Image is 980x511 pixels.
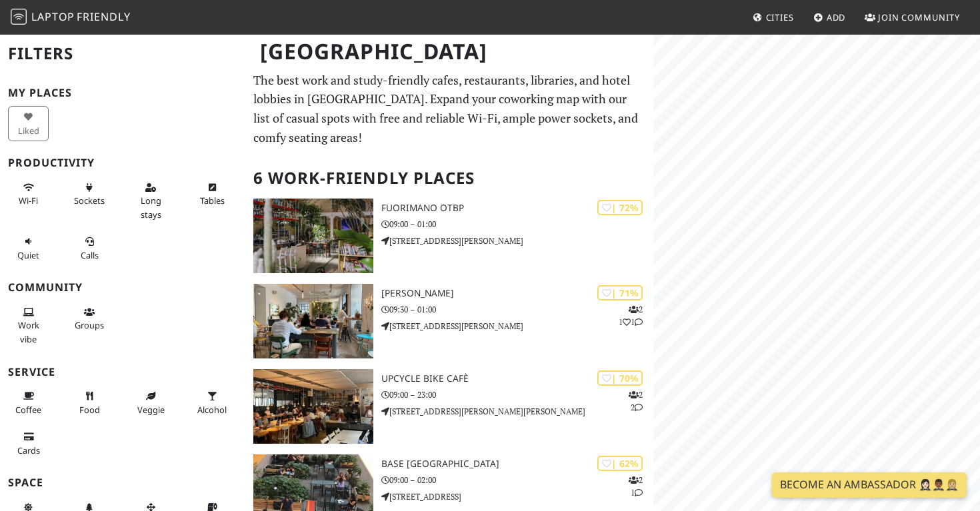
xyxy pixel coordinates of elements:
[772,472,967,498] a: Become an Ambassador 🤵🏻‍♀️🤵🏾‍♂️🤵🏼‍♀️
[827,11,846,23] span: Add
[8,426,49,461] button: Cards
[31,9,75,24] span: Laptop
[381,474,653,486] p: 09:00 – 02:00
[77,9,130,24] span: Friendly
[74,195,105,207] span: Power sockets
[75,319,104,331] span: Group tables
[629,474,643,499] p: 2 1
[137,404,165,416] span: Veggie
[8,385,49,420] button: Coffee
[381,288,653,299] h3: [PERSON_NAME]
[15,404,41,416] span: Coffee
[192,177,233,212] button: Tables
[381,203,653,214] h3: Fuorimano OTBP
[141,195,161,220] span: Long stays
[253,158,646,199] h2: 6 Work-Friendly Places
[69,301,110,336] button: Groups
[8,281,237,294] h3: Community
[17,249,39,261] span: Quiet
[808,5,851,29] a: Add
[79,404,100,416] span: Food
[629,388,643,414] p: 2 2
[381,405,653,418] p: [STREET_ADDRESS][PERSON_NAME][PERSON_NAME]
[766,11,794,23] span: Cities
[597,285,643,300] div: | 71%
[8,87,237,99] h3: My Places
[253,71,646,147] p: The best work and study-friendly cafes, restaurants, libraries, and hotel lobbies in [GEOGRAPHIC_...
[197,404,227,416] span: Alcohol
[253,199,373,273] img: Fuorimano OTBP
[381,235,653,247] p: [STREET_ADDRESS][PERSON_NAME]
[8,476,237,489] h3: Space
[11,9,27,25] img: LaptopFriendly
[381,218,653,231] p: 09:00 – 01:00
[245,284,654,358] a: oTTo | 71% 211 [PERSON_NAME] 09:30 – 01:00 [STREET_ADDRESS][PERSON_NAME]
[245,199,654,273] a: Fuorimano OTBP | 72% Fuorimano OTBP 09:00 – 01:00 [STREET_ADDRESS][PERSON_NAME]
[8,33,237,74] h2: Filters
[381,320,653,332] p: [STREET_ADDRESS][PERSON_NAME]
[381,490,653,503] p: [STREET_ADDRESS]
[381,458,653,470] h3: BASE [GEOGRAPHIC_DATA]
[8,231,49,266] button: Quiet
[619,303,643,328] p: 2 1 1
[11,6,131,29] a: LaptopFriendly LaptopFriendly
[249,33,651,70] h1: [GEOGRAPHIC_DATA]
[253,369,373,444] img: Upcycle Bike Cafè
[8,301,49,350] button: Work vibe
[747,5,799,29] a: Cities
[381,373,653,384] h3: Upcycle Bike Cafè
[878,11,960,23] span: Join Community
[81,249,99,261] span: Video/audio calls
[192,385,233,420] button: Alcohol
[381,388,653,401] p: 09:00 – 23:00
[8,366,237,378] h3: Service
[381,303,653,316] p: 09:30 – 01:00
[69,231,110,266] button: Calls
[859,5,965,29] a: Join Community
[245,369,654,444] a: Upcycle Bike Cafè | 70% 22 Upcycle Bike Cafè 09:00 – 23:00 [STREET_ADDRESS][PERSON_NAME][PERSON_N...
[19,195,38,207] span: Stable Wi-Fi
[131,177,171,225] button: Long stays
[8,177,49,212] button: Wi-Fi
[253,284,373,358] img: oTTo
[69,385,110,420] button: Food
[69,177,110,212] button: Sockets
[17,444,40,456] span: Credit cards
[597,456,643,471] div: | 62%
[8,157,237,169] h3: Productivity
[131,385,171,420] button: Veggie
[18,319,39,344] span: People working
[597,200,643,215] div: | 72%
[200,195,225,207] span: Work-friendly tables
[597,370,643,386] div: | 70%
